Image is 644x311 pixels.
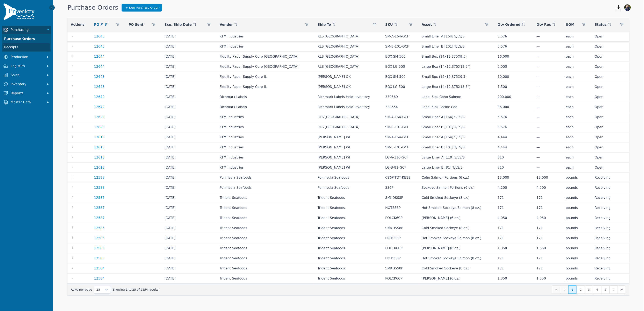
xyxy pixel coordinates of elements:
[494,213,533,223] td: 4,050
[533,173,563,183] td: 13,000
[382,203,418,213] td: HOTSS8P
[216,92,314,102] td: Richmark Labels
[494,274,533,284] td: 1,350
[94,155,104,160] a: 12618
[563,112,591,122] td: each
[533,163,563,173] td: —
[533,82,563,92] td: —
[494,102,533,112] td: 96,000
[494,233,533,243] td: 171
[161,112,217,122] td: [DATE]
[418,203,494,213] td: Hot Smoked Sockeye Salmon (8 oz.)
[314,243,382,253] td: Trident Seafoods
[563,173,591,183] td: pounds
[418,193,494,203] td: Cold Smoked Sockeye (8 oz.)
[563,274,591,284] td: pounds
[94,74,104,79] a: 12643
[161,233,217,243] td: [DATE]
[563,142,591,153] td: each
[494,203,533,213] td: 171
[94,125,104,130] a: 12620
[494,193,533,203] td: 171
[533,102,563,112] td: —
[382,122,418,132] td: SM-B-101-GCF
[161,213,217,223] td: [DATE]
[382,153,418,163] td: LG-A-110-GCF
[314,92,382,102] td: Richmark Labels Held Inventory
[591,263,629,274] td: Receiving
[494,31,533,42] td: 5,576
[216,153,314,163] td: KTM Industries
[533,52,563,62] td: —
[314,223,382,233] td: Trident Seafoods
[122,4,162,12] a: New Purchase Order
[533,183,563,193] td: 4,200
[533,72,563,82] td: —
[11,27,44,32] span: Purchasing
[94,94,104,99] a: 12642
[563,233,591,243] td: pounds
[563,263,591,274] td: pounds
[563,213,591,223] td: pounds
[385,22,393,27] span: SKU
[591,42,629,52] td: Open
[161,173,217,183] td: [DATE]
[494,153,533,163] td: 810
[314,82,382,92] td: [PERSON_NAME] OK
[161,82,217,92] td: [DATE]
[216,243,314,253] td: Trident Seafoods
[418,52,494,62] td: Small Box (14x12.375X9.5)
[494,112,533,122] td: 5,576
[161,193,217,203] td: [DATE]
[94,175,104,180] a: 12588
[382,223,418,233] td: SMKDSS8P
[533,253,563,263] td: 171
[216,193,314,203] td: Trident Seafoods
[568,285,577,294] button: Page 1
[314,163,382,173] td: [PERSON_NAME] WI
[314,52,382,62] td: RLS [GEOGRAPHIC_DATA]
[94,226,104,231] a: 12586
[418,72,494,82] td: Small Box (14x12.375X9.5)
[382,274,418,284] td: POLCK6CP
[11,55,44,59] span: Production
[216,52,314,62] td: Fidelity Paper Supply Corp [GEOGRAPHIC_DATA]
[418,153,494,163] td: Large Liner A [110] S/LS/S
[591,193,629,203] td: Receiving
[161,42,217,52] td: [DATE]
[591,243,629,253] td: Receiving
[161,72,217,82] td: [DATE]
[418,213,494,223] td: [PERSON_NAME] (6 oz.)
[533,263,563,274] td: 171
[161,153,217,163] td: [DATE]
[533,112,563,122] td: —
[422,22,432,27] span: Asset
[71,22,85,27] span: Actions
[94,34,104,39] a: 12645
[94,54,104,59] a: 12644
[216,253,314,263] td: Trident Seafoods
[94,236,104,241] a: 12586
[2,98,51,106] button: Master Data
[161,263,217,274] td: [DATE]
[161,31,217,42] td: [DATE]
[94,205,104,210] a: 12587
[418,42,494,52] td: Small Liner B [101] T/LS/B
[216,142,314,153] td: KTM Industries
[216,223,314,233] td: Trident Seafoods
[563,183,591,193] td: pounds
[563,52,591,62] td: each
[216,82,314,92] td: Fidelity Paper Supply Corp IL
[533,274,563,284] td: 1,350
[591,163,629,173] td: Open
[601,285,609,294] button: Page 5
[418,132,494,142] td: Small Liner A [164] S/LS/S
[94,22,103,27] span: PO #
[382,243,418,253] td: POLCK6CP
[494,52,533,62] td: 16,000
[563,243,591,253] td: pounds
[216,183,314,193] td: Peninsula Seafoods
[494,163,533,173] td: 810
[2,26,51,34] button: Purchasing
[418,31,494,42] td: Small Liner A [164] S/LS/S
